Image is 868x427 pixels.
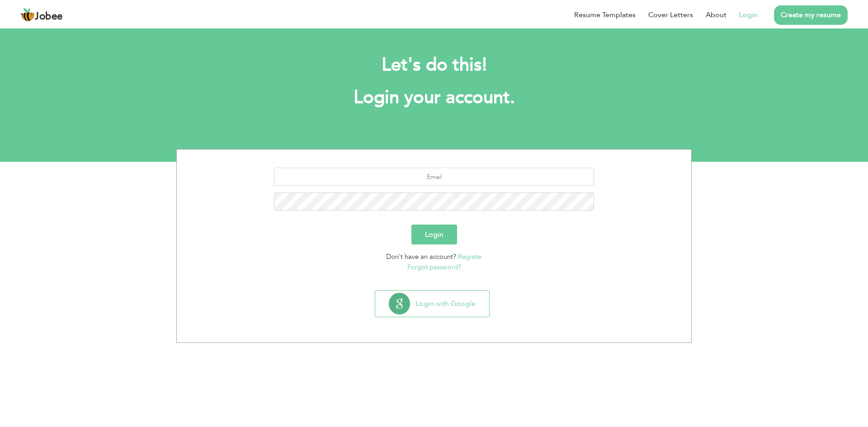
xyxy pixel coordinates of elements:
a: Resume Templates [574,9,636,20]
span: Jobee [35,12,63,22]
a: Login [739,9,758,20]
a: Create my resume [774,5,848,25]
a: Forgot password? [407,263,461,272]
button: Login [411,225,457,244]
input: Email [274,168,594,186]
a: About [706,9,726,20]
a: Cover Letters [648,9,693,20]
a: Jobee [20,8,63,22]
button: Login with Google [375,291,489,317]
img: jobee.io [20,8,35,22]
h1: Login your account. [190,86,678,109]
span: Don't have an account? [386,252,456,261]
a: Register [458,252,482,261]
h2: Let's do this! [190,53,678,77]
